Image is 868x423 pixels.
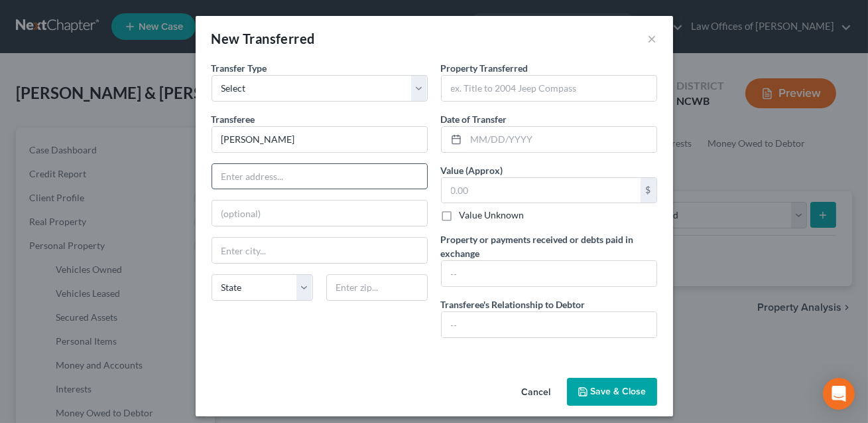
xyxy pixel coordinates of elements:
span: Date of Transfer [441,114,507,125]
button: Save & Close [567,378,657,406]
input: Enter address... [212,164,427,189]
input: Enter name... [212,127,427,152]
input: MM/DD/YYYY [466,127,656,152]
input: Enter zip... [326,274,428,301]
button: Cancel [511,379,562,406]
input: -- [442,312,656,337]
input: (optional) [212,201,427,226]
input: Enter city... [212,238,427,263]
div: New Transferred [212,29,315,48]
input: ex. Title to 2004 Jeep Compass [442,76,656,101]
label: Value (Approx) [441,163,503,177]
div: Open Intercom Messenger [823,378,855,410]
button: × [648,31,657,46]
span: Transferee [212,114,255,125]
label: Transferee's Relationship to Debtor [441,297,586,311]
span: Transfer Type [212,62,267,74]
span: Property Transferred [441,62,528,74]
label: Property or payments received or debts paid in exchange [441,232,657,260]
input: 0.00 [442,178,641,203]
label: Value Unknown [460,209,525,222]
div: $ [641,178,656,203]
input: -- [442,261,656,286]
